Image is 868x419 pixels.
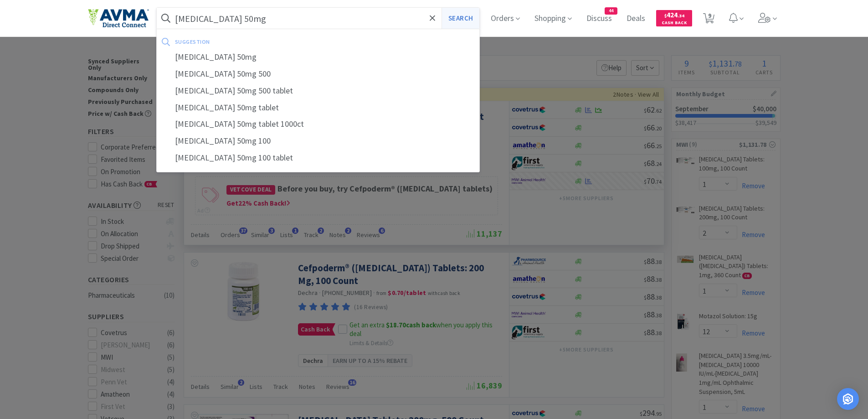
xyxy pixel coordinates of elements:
a: 9 [699,16,718,24]
span: Cash Back [662,21,687,26]
div: suggestion [175,35,342,49]
div: [MEDICAL_DATA] 50mg 100 tablet [157,150,480,166]
div: [MEDICAL_DATA] 50mg 500 [157,66,480,83]
span: 424 [664,10,684,19]
div: [MEDICAL_DATA] 50mg [157,49,480,66]
span: 44 [605,8,617,14]
a: Discuss44 [583,15,616,23]
div: Open Intercom Messenger [837,388,859,410]
span: . 34 [678,13,684,19]
a: $424.34Cash Back [656,6,692,31]
div: [MEDICAL_DATA] 50mg tablet 1000ct [157,116,480,133]
div: [MEDICAL_DATA] 50mg 100 [157,133,480,150]
div: [MEDICAL_DATA] 50mg 500 tablet [157,83,480,99]
span: $ [664,13,667,19]
button: Search [442,8,479,29]
div: [MEDICAL_DATA] 50mg tablet [157,99,480,116]
a: Deals [623,15,649,23]
img: e4e33dab9f054f5782a47901c742baa9_102.png [88,9,149,28]
input: Search by item, sku, manufacturer, ingredient, size... [157,8,480,29]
